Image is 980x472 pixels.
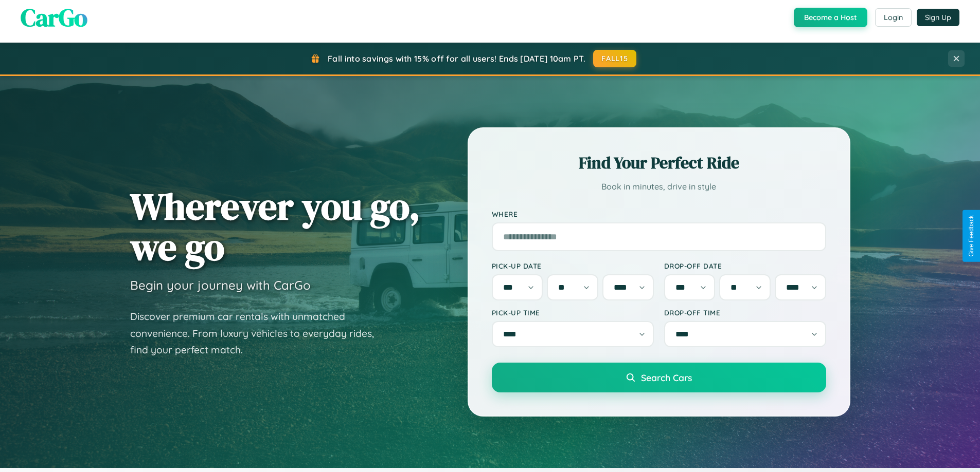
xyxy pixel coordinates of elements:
label: Pick-up Time [492,308,654,317]
label: Where [492,210,826,218]
button: Sign Up [917,9,959,26]
p: Discover premium car rentals with unmatched convenience. From luxury vehicles to everyday rides, ... [130,308,387,358]
span: Fall into savings with 15% off for all users! Ends [DATE] 10am PT. [328,53,585,64]
p: Book in minutes, drive in style [492,179,826,194]
button: Search Cars [492,363,826,392]
button: Become a Host [794,8,867,27]
h2: Find Your Perfect Ride [492,152,826,174]
h1: Wherever you go, we go [130,186,420,267]
h3: Begin your journey with CarGo [130,277,311,293]
button: FALL15 [593,50,636,67]
div: Give Feedback [968,215,975,257]
button: Login [875,8,912,27]
label: Drop-off Time [664,308,826,317]
span: Search Cars [641,372,692,383]
label: Drop-off Date [664,261,826,270]
label: Pick-up Date [492,261,654,270]
span: CarGo [21,1,87,34]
